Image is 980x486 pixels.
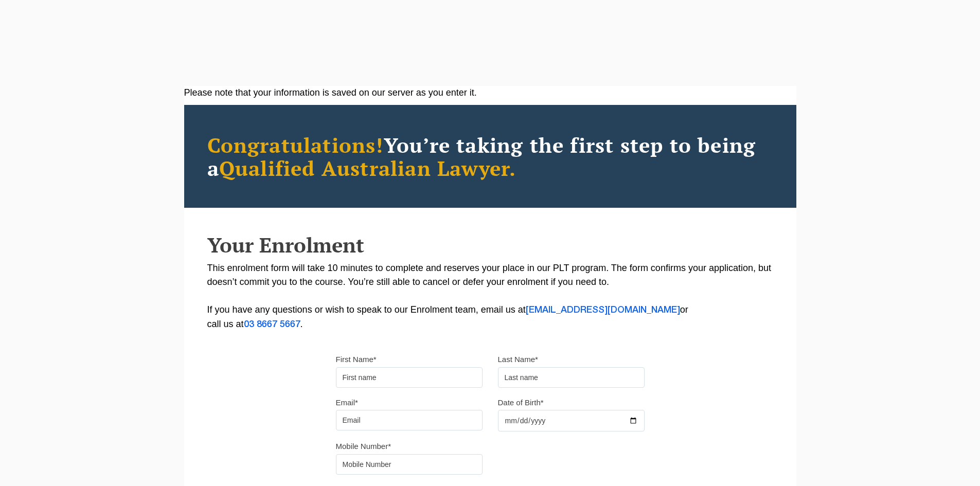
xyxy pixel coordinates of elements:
h2: You’re taking the first step to being a [207,133,773,179]
input: First name [336,367,483,388]
label: First Name* [336,354,377,365]
span: Congratulations! [207,131,384,158]
label: Last Name* [498,354,538,365]
a: 03 8667 5667 [244,320,300,329]
a: [EMAIL_ADDRESS][DOMAIN_NAME] [526,306,680,314]
div: Please note that your information is saved on our server as you enter it. [184,86,796,100]
input: Last name [498,367,645,388]
input: Mobile Number [336,454,483,475]
p: This enrolment form will take 10 minutes to complete and reserves your place in our PLT program. ... [207,261,773,332]
input: Email [336,410,483,430]
label: Email* [336,398,358,408]
label: Mobile Number* [336,441,391,452]
span: Qualified Australian Lawyer. [219,154,516,182]
label: Date of Birth* [498,398,544,408]
h2: Your Enrolment [207,233,773,256]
